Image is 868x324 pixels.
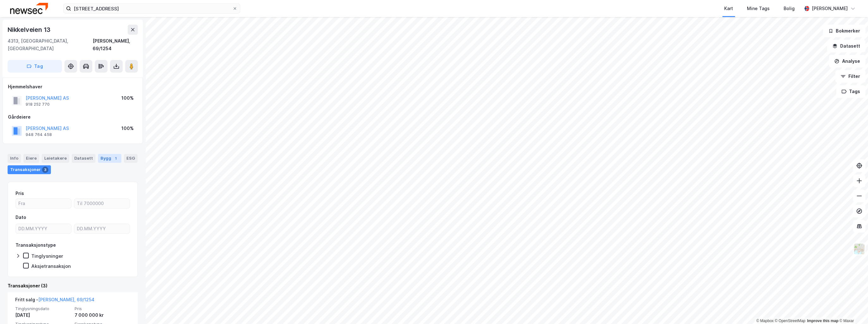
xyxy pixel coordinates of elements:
a: OpenStreetMap [775,319,805,323]
button: Datasett [827,40,865,52]
a: Mapbox [756,319,773,323]
button: Analyse [829,55,865,68]
div: Leietakere [42,154,69,163]
div: 948 764 458 [26,132,52,137]
div: Mine Tags [747,5,770,12]
a: [PERSON_NAME], 69/1254 [38,297,95,302]
div: Bolig [784,5,795,12]
button: Bokmerker [823,25,865,37]
div: Transaksjoner [8,165,51,174]
div: Tinglysninger [31,253,63,259]
div: [PERSON_NAME], 69/1254 [93,37,138,52]
div: Gårdeiere [8,113,138,121]
div: 100% [121,94,134,102]
div: Datasett [72,154,95,163]
div: Fritt salg - [15,296,95,306]
div: Dato [15,214,26,221]
input: Til 7000000 [74,199,130,208]
div: 1 [113,155,119,162]
div: 7 000 000 kr [75,311,130,319]
div: [DATE] [15,311,71,319]
span: Tinglysningsdato [15,306,71,311]
span: Pris [75,306,130,311]
div: Eiere [23,154,39,163]
iframe: Chat Widget [836,294,868,324]
div: Transaksjonstype [15,241,56,249]
button: Filter [835,70,865,83]
div: Nikkelveien 13 [8,25,52,35]
input: Søk på adresse, matrikkel, gårdeiere, leietakere eller personer [71,4,232,13]
div: Info [8,154,21,163]
div: ESG [124,154,138,163]
button: Tag [8,60,62,73]
img: Z [853,243,865,255]
div: Hjemmelshaver [8,83,138,91]
div: 100% [121,125,134,132]
div: Kontrollprogram for chat [836,294,868,324]
div: Bygg [98,154,121,163]
img: newsec-logo.f6e21ccffca1b3a03d2d.png [10,3,48,14]
div: Kart [724,5,733,12]
a: Improve this map [807,319,838,323]
div: [PERSON_NAME] [812,5,848,12]
input: Fra [16,199,71,208]
button: Tags [836,85,865,98]
div: Pris [15,190,24,197]
input: DD.MM.YYYY [74,224,130,233]
div: Aksjetransaksjon [31,263,71,269]
div: Transaksjoner (3) [8,282,138,290]
input: DD.MM.YYYY [16,224,71,233]
div: 4313, [GEOGRAPHIC_DATA], [GEOGRAPHIC_DATA] [8,37,93,52]
div: 3 [42,167,48,173]
div: 918 252 770 [26,102,50,107]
